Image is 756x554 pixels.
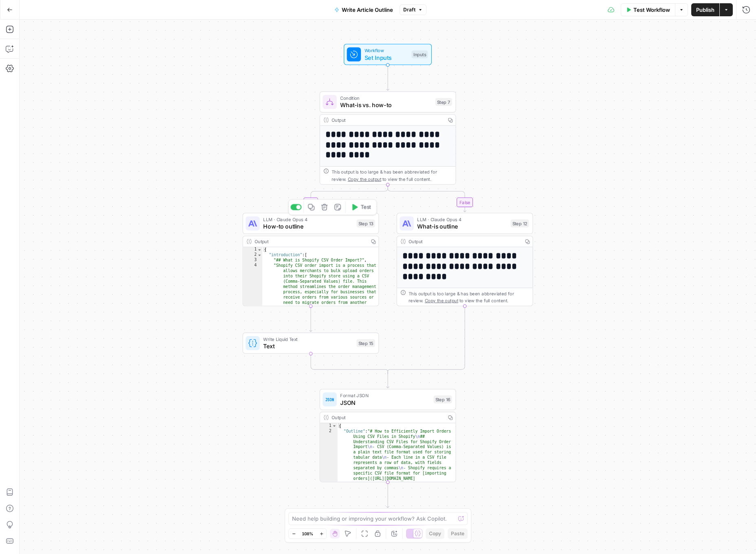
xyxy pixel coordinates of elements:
div: WorkflowSet InputsInputs [320,44,456,65]
span: What-is vs. how-to [340,101,432,110]
span: Write Liquid Text [263,336,353,343]
span: JSON [340,398,430,407]
span: Test Workflow [633,6,670,14]
span: 108% [302,530,313,537]
span: LLM · Claude Opus 4 [263,216,353,223]
span: Paste [451,530,464,537]
span: Set Inputs [365,53,408,62]
span: Test [360,203,371,211]
span: Publish [696,6,714,14]
g: Edge from step_12 to step_7-conditional-end [388,306,465,374]
span: LLM · Claude Opus 4 [417,216,507,223]
div: Output [255,238,365,245]
div: 1 [320,423,337,429]
div: Step 13 [356,220,375,227]
span: Condition [340,95,432,101]
div: LLM · Claude Opus 4How-to outlineStep 13TestOutput{ "introduction":[ "## What is Shopify CSV Orde... [242,213,379,306]
div: Inputs [411,51,428,58]
button: Paste [448,528,468,539]
div: 1 [243,247,263,253]
span: Write Article Outline [342,6,393,14]
button: Test [347,201,375,213]
g: Edge from step_13 to step_15 [310,306,312,332]
span: Toggle code folding, rows 1 through 3 [332,423,337,429]
span: Text [263,342,353,351]
g: Edge from step_16 to end [387,482,389,508]
div: Step 16 [433,396,452,403]
div: Step 7 [435,98,452,106]
button: Publish [691,3,719,16]
button: Write Article Outline [330,3,398,16]
div: Output [409,238,519,245]
g: Edge from step_7 to step_12 [388,185,466,212]
div: Output [332,414,442,421]
div: Write Liquid TextTextStep 15 [242,332,379,354]
span: Toggle code folding, rows 1 through 52 [257,247,262,253]
button: Copy [426,528,444,539]
span: Copy the output [425,298,458,303]
g: Edge from step_7 to step_13 [310,185,388,212]
button: Test Workflow [621,3,675,16]
div: This output is too large & has been abbreviated for review. to view the full content. [409,290,529,304]
g: Edge from step_7-conditional-end to step_16 [387,372,389,388]
span: Draft [403,6,415,13]
g: Edge from step_15 to step_7-conditional-end [311,354,388,374]
span: What-is outline [417,222,507,231]
div: Step 12 [510,220,529,227]
span: Workflow [365,47,408,54]
span: Copy the output [348,176,381,182]
span: Copy [429,530,441,537]
span: How-to outline [263,222,353,231]
div: 4 [243,263,263,311]
span: Toggle code folding, rows 2 through 18 [257,253,262,258]
div: Format JSONJSONStep 16Output{ "Outline":"# How to Efficiently Import Orders Using CSV Files in Sh... [320,389,456,482]
button: Draft [400,4,426,15]
div: Output [332,117,442,123]
div: Step 15 [356,339,375,347]
div: 3 [243,258,263,263]
g: Edge from start to step_7 [387,65,389,90]
span: Format JSON [340,392,430,399]
div: 2 [243,253,263,258]
div: This output is too large & has been abbreviated for review. to view the full content. [332,168,452,182]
